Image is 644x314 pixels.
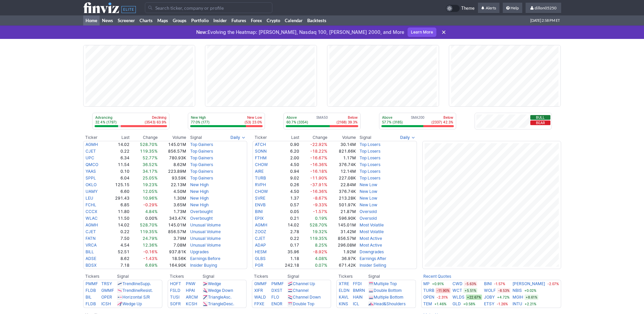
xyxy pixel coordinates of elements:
[277,134,300,141] th: Last
[191,120,210,124] p: 77.0% (177)
[271,288,282,293] a: DXST
[513,280,545,287] a: [PERSON_NAME]
[107,148,130,155] td: 0.22
[107,215,130,222] td: 11.50
[158,175,187,181] td: 93.59K
[208,301,234,306] a: TriangleDesc.
[310,189,327,194] span: -16.36%
[107,208,130,215] td: 11.80
[158,181,187,188] td: 22.13M
[360,202,377,207] a: New Low
[145,120,166,124] p: (3543) 63.9%
[143,243,158,248] span: 12.36%
[190,169,213,174] a: Top Gainers
[423,294,434,301] a: OPEN
[208,288,233,293] a: Wedge Down
[310,236,327,241] span: 119.35%
[255,263,263,268] a: PGR
[211,15,229,25] a: Insider
[255,189,268,194] a: CHOW
[140,142,158,147] span: 528.70%
[484,294,495,301] a: JOBY
[271,295,279,300] a: FLO
[100,15,115,25] a: News
[189,15,211,25] a: Portfolio
[158,242,187,249] td: 7.08M
[360,155,380,160] a: Top Losers
[190,162,213,167] a: Top Gainers
[328,208,356,215] td: 21.87M
[107,228,130,235] td: 0.22
[423,280,430,287] a: MP
[400,134,410,141] span: Daily
[254,281,267,286] a: GMMF
[282,15,305,25] a: Calendar
[143,175,158,180] span: 25.05%
[530,115,550,120] button: Bull
[143,182,158,187] span: 19.23%
[190,216,213,221] a: Overbought
[461,5,475,12] span: Theme
[158,195,187,202] td: 1.30M
[452,287,462,294] a: WCT
[336,120,358,124] p: (2168) 39.3%
[107,181,130,188] td: 125.15
[86,155,94,160] a: UPC
[310,169,327,174] span: -16.18%
[196,29,208,35] span: New:
[143,169,158,174] span: 34.17%
[310,142,327,147] span: -22.92%
[360,243,382,248] a: Most Active
[328,168,356,175] td: 12.14M
[360,175,380,180] a: Top Losers
[122,281,151,286] a: TrendlineSupp.
[253,134,277,141] th: Ticker
[86,249,94,254] a: BILL
[190,175,213,180] a: Top Gainers
[158,141,187,148] td: 145.01M
[130,134,158,141] th: Change
[360,142,380,147] a: Top Losers
[107,195,130,202] td: 291.43
[360,196,377,201] a: New Low
[360,182,377,187] a: New Low
[328,148,356,155] td: 821.66K
[170,15,189,25] a: Groups
[339,295,349,300] a: KAVL
[310,175,327,180] span: -11.90%
[86,162,98,167] a: QMCO
[95,115,117,120] p: Advancing
[328,175,356,181] td: 227.08K
[353,301,359,306] a: ICL
[170,301,181,306] a: SOFR
[190,135,202,140] span: Signal
[286,115,308,120] p: Above
[208,295,231,300] a: TriangleAsc.
[86,295,92,300] a: BIL
[86,281,98,286] a: PMMF
[255,196,265,201] a: SVRE
[158,168,187,175] td: 223.89M
[101,301,111,306] a: ICSH
[277,188,300,195] td: 4.50
[86,169,96,174] a: YAAS
[122,295,150,300] a: Horizontal S/R
[328,141,356,148] td: 30.14M
[293,281,315,286] a: Channel Up
[360,162,380,167] a: Top Losers
[305,15,329,25] a: Backtests
[190,243,221,248] a: Unusual Volume
[374,301,406,306] a: Head&Shoulders
[255,256,266,261] a: GLBS
[452,294,465,301] a: WLDS
[143,236,158,241] span: 24.79%
[255,216,264,221] a: EPIX
[315,243,327,248] span: 8.25%
[328,181,356,188] td: 22.84M
[145,115,166,120] p: Declining
[190,229,221,234] a: Unusual Volume
[360,249,384,254] a: Downgrades
[277,222,300,228] td: 14.02
[158,148,187,155] td: 856.57M
[431,115,453,120] p: Below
